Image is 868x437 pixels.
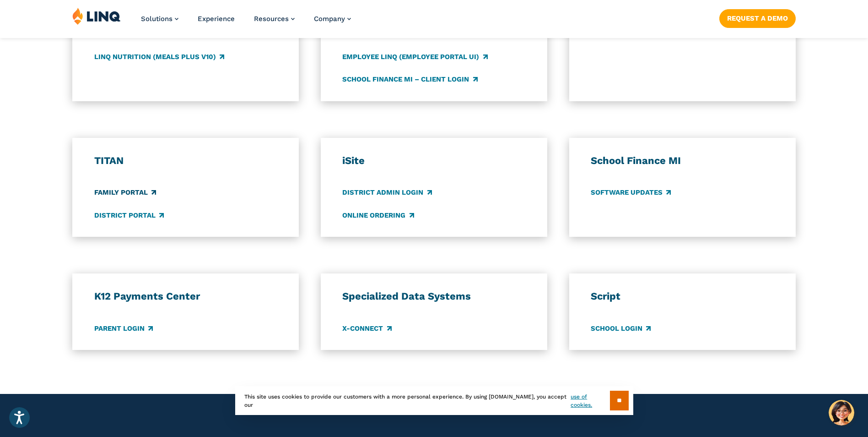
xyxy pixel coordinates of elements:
a: Parent Login [94,323,153,333]
a: School Login [591,323,651,333]
a: Online Ordering [342,210,414,220]
a: Software Updates [591,188,671,198]
a: X-Connect [342,323,391,333]
h3: School Finance MI [591,154,774,167]
span: Company [314,15,345,23]
span: Solutions [141,15,173,23]
h3: K12 Payments Center [94,290,277,303]
img: LINQ | K‑12 Software [72,7,121,25]
button: Hello, have a question? Let’s chat. [829,400,854,426]
span: Resources [254,15,289,23]
nav: Primary Navigation [141,7,351,38]
h3: Script [591,290,774,303]
h3: TITAN [94,154,277,167]
nav: Button Navigation [719,7,796,27]
a: Resources [254,15,295,23]
a: District Admin Login [342,188,431,198]
a: Company [314,15,351,23]
a: Request a Demo [719,9,796,27]
a: Experience [198,15,235,23]
div: This site uses cookies to provide our customers with a more personal experience. By using [DOMAIN... [235,386,633,415]
h3: iSite [342,154,525,167]
a: Family Portal [94,188,156,198]
a: School Finance MI – Client Login [342,74,477,84]
a: District Portal [94,210,164,220]
h3: Specialized Data Systems [342,290,525,303]
a: use of cookies. [571,393,609,409]
a: Solutions [141,15,178,23]
a: LINQ Nutrition (Meals Plus v10) [94,52,224,62]
a: Employee LINQ (Employee Portal UI) [342,52,487,62]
